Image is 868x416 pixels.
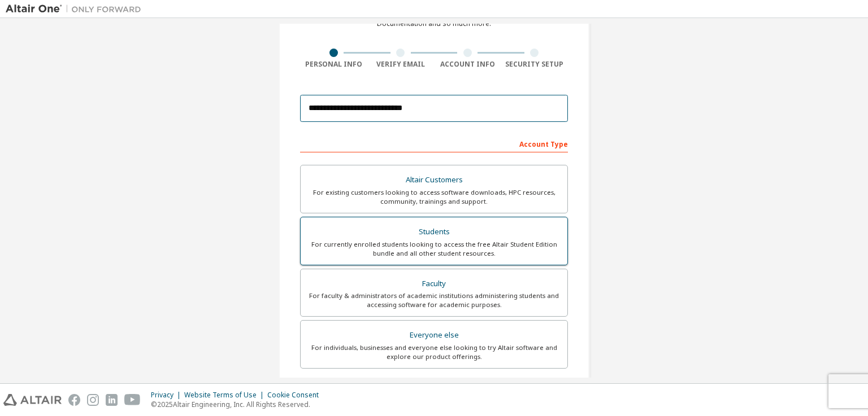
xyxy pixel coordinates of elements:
[151,400,325,409] p: © 2025 Altair Engineering, Inc. All Rights Reserved.
[151,391,184,400] div: Privacy
[124,394,141,406] img: youtube.svg
[501,60,568,69] div: Security Setup
[300,134,568,152] div: Account Type
[106,394,118,406] img: linkedin.svg
[184,391,267,400] div: Website Terms of Use
[6,3,147,15] img: Altair One
[434,60,501,69] div: Account Info
[68,394,80,406] img: facebook.svg
[300,60,367,69] div: Personal Info
[307,224,561,240] div: Students
[3,394,62,406] img: altair_logo.svg
[307,276,561,292] div: Faculty
[307,327,561,343] div: Everyone else
[307,172,561,188] div: Altair Customers
[307,291,561,309] div: For faculty & administrators of academic institutions administering students and accessing softwa...
[307,188,561,206] div: For existing customers looking to access software downloads, HPC resources, community, trainings ...
[307,240,561,258] div: For currently enrolled students looking to access the free Altair Student Edition bundle and all ...
[367,60,435,69] div: Verify Email
[87,394,99,406] img: instagram.svg
[307,343,561,361] div: For individuals, businesses and everyone else looking to try Altair software and explore our prod...
[267,391,325,400] div: Cookie Consent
